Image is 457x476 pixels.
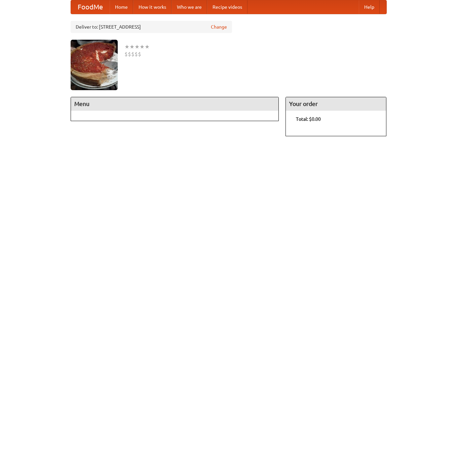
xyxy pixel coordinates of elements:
img: angular.jpg [71,40,118,90]
a: Who we are [172,0,207,14]
a: Help [359,0,380,14]
li: $ [131,50,135,58]
li: ★ [129,43,135,50]
li: $ [128,50,131,58]
a: Change [211,24,227,30]
h4: Your order [286,97,386,111]
a: FoodMe [71,0,110,14]
b: Total: $0.00 [296,116,321,122]
a: How it works [133,0,172,14]
li: ★ [140,43,145,50]
div: Deliver to: [STREET_ADDRESS] [71,21,232,33]
li: $ [138,50,141,58]
h4: Menu [71,97,279,111]
a: Recipe videos [207,0,247,14]
li: $ [135,50,138,58]
li: ★ [135,43,140,50]
li: ★ [124,43,129,50]
a: Home [110,0,133,14]
li: ★ [145,43,150,50]
li: $ [124,50,128,58]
